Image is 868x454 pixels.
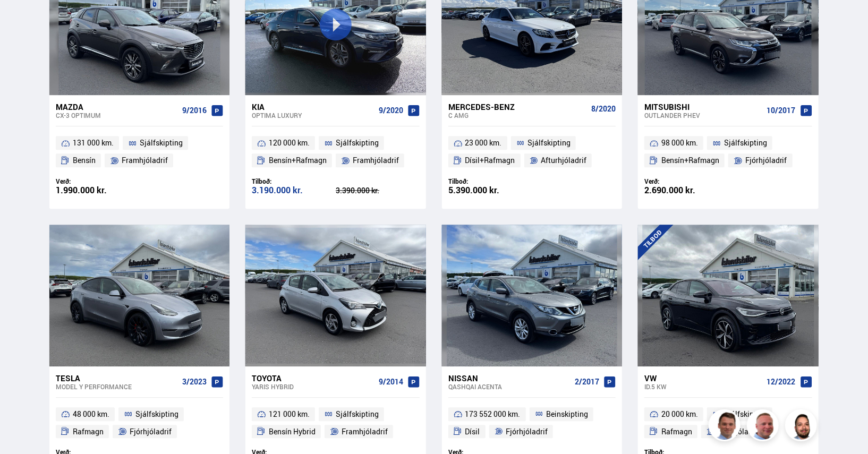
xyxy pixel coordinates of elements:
[448,383,571,390] div: Qashqai ACENTA
[73,136,114,149] span: 131 000 km.
[252,383,374,390] div: Yaris HYBRID
[527,136,571,149] span: Sjálfskipting
[465,408,521,421] span: 173 552 000 km.
[644,112,762,119] div: Outlander PHEV
[644,177,728,185] div: Verð:
[506,425,548,438] span: Fjórhjóladrif
[269,425,316,438] span: Bensín Hybrid
[661,408,698,421] span: 20 000 km.
[661,425,692,438] span: Rafmagn
[379,106,403,115] span: 9/2020
[465,425,480,438] span: Dísil
[56,177,140,185] div: Verð:
[342,425,388,438] span: Framhjóladrif
[140,136,183,149] span: Sjálfskipting
[541,154,586,167] span: Afturhjóladrif
[122,154,168,167] span: Framhjóladrif
[73,425,104,438] span: Rafmagn
[448,186,532,195] div: 5.390.000 kr.
[661,136,698,149] span: 98 000 km.
[49,95,229,209] a: Mazda CX-3 OPTIMUM 9/2016 131 000 km. Sjálfskipting Bensín Framhjóladrif Verð: 1.990.000 kr.
[448,112,587,119] div: C AMG
[56,186,140,195] div: 1.990.000 kr.
[748,411,780,443] img: siFngHWaQ9KaOqBr.png
[245,95,426,209] a: Kia Optima LUXURY 9/2020 120 000 km. Sjálfskipting Bensín+Rafmagn Framhjóladrif Tilboð: 3.190.000...
[269,408,310,421] span: 121 000 km.
[135,408,178,421] span: Sjálfskipting
[724,408,767,421] span: Sjálfskipting
[442,95,622,209] a: Mercedes-Benz C AMG 8/2020 23 000 km. Sjálfskipting Dísil+Rafmagn Afturhjóladrif Tilboð: 5.390.00...
[56,383,178,390] div: Model Y PERFORMANCE
[56,112,178,119] div: CX-3 OPTIMUM
[336,187,420,194] div: 3.390.000 kr.
[73,154,96,167] span: Bensín
[661,154,719,167] span: Bensín+Rafmagn
[252,186,336,195] div: 3.190.000 kr.
[638,95,818,209] a: Mitsubishi Outlander PHEV 10/2017 98 000 km. Sjálfskipting Bensín+Rafmagn Fjórhjóladrif Verð: 2.6...
[130,425,172,438] span: Fjórhjóladrif
[448,102,587,112] div: Mercedes-Benz
[724,136,767,149] span: Sjálfskipting
[182,378,207,386] span: 3/2023
[767,106,796,115] span: 10/2017
[767,378,796,386] span: 12/2022
[745,154,787,167] span: Fjórhjóladrif
[448,373,571,383] div: Nissan
[252,177,336,185] div: Tilboð:
[252,112,374,119] div: Optima LUXURY
[73,408,109,421] span: 48 000 km.
[575,378,599,386] span: 2/2017
[336,408,379,421] span: Sjálfskipting
[353,154,399,167] span: Framhjóladrif
[379,378,403,386] span: 9/2014
[644,186,728,195] div: 2.690.000 kr.
[252,102,374,112] div: Kia
[448,177,532,185] div: Tilboð:
[182,106,207,115] span: 9/2016
[465,154,515,167] span: Dísil+Rafmagn
[710,411,742,443] img: FbJEzSuNWCJXmdc-.webp
[546,408,588,421] span: Beinskipting
[269,136,310,149] span: 120 000 km.
[8,4,40,36] button: Open LiveChat chat widget
[56,373,178,383] div: Tesla
[465,136,502,149] span: 23 000 km.
[336,136,379,149] span: Sjálfskipting
[56,102,178,112] div: Mazda
[644,383,762,390] div: ID.5 KW
[787,411,819,443] img: nhp88E3Fdnt1Opn2.png
[644,373,762,383] div: VW
[644,102,762,112] div: Mitsubishi
[252,373,374,383] div: Toyota
[591,105,616,113] span: 8/2020
[269,154,327,167] span: Bensín+Rafmagn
